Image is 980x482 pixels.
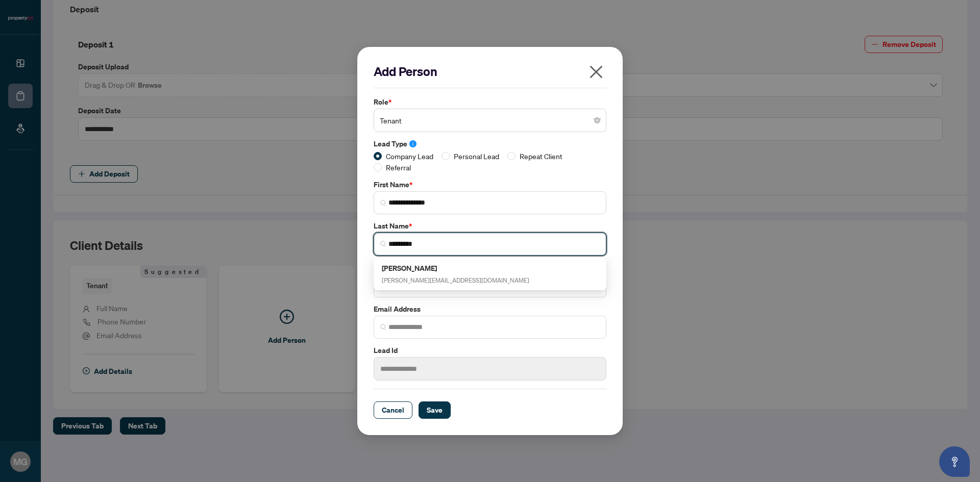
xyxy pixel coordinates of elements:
[374,220,606,232] label: Last Name
[380,324,386,330] img: search_icon
[419,401,451,419] button: Save
[594,117,600,123] span: close-circle
[374,179,606,190] label: First Name
[382,262,529,274] h5: [PERSON_NAME]
[427,402,443,418] span: Save
[450,150,503,162] span: Personal Lead
[380,111,600,130] span: Tenant
[374,303,606,315] label: Email Address
[516,150,567,162] span: Repeat Client
[374,63,606,80] h2: Add Person
[380,241,386,247] img: search_icon
[588,64,604,80] span: close
[382,162,415,173] span: Referral
[380,200,386,206] img: search_icon
[374,401,412,419] button: Cancel
[382,276,529,284] span: [PERSON_NAME][EMAIL_ADDRESS][DOMAIN_NAME]
[382,150,437,162] span: Company Lead
[374,138,606,149] label: Lead Type
[409,140,416,147] span: info-circle
[939,446,970,477] button: Open asap
[374,96,606,108] label: Role
[382,402,404,418] span: Cancel
[374,345,606,356] label: Lead Id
